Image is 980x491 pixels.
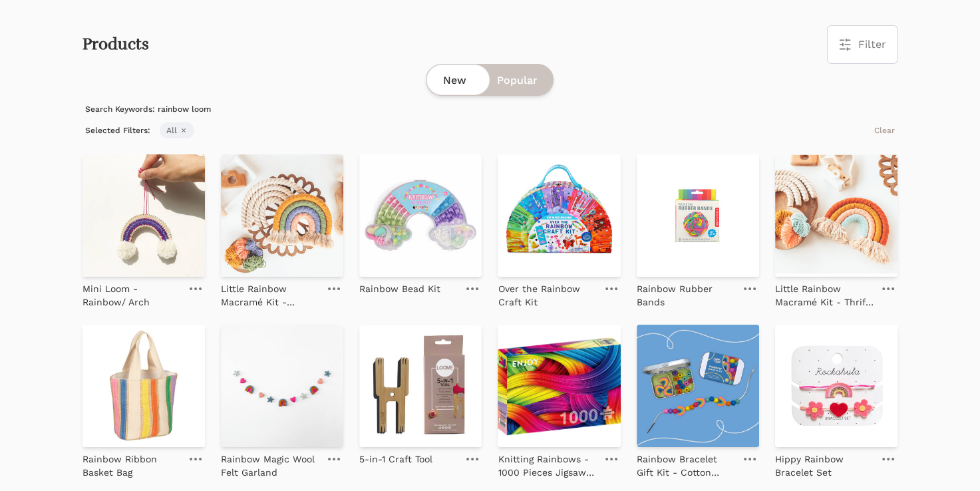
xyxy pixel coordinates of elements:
[858,37,886,53] span: Filter
[775,277,874,309] a: Little Rainbow Macramé Kit - Thrift Shop
[498,452,596,479] p: Knitting Rainbows - 1000 Pieces Jigsaw Puzzle
[775,452,874,479] p: Hippy Rainbow Bracelet Set
[221,277,319,309] a: Little Rainbow Macramé Kit - Marigold
[775,282,874,309] p: Little Rainbow Macramé Kit - Thrift Shop
[496,73,537,88] span: Popular
[221,325,343,447] img: Rainbow Magic Wool Felt Garland
[359,282,440,295] p: Rainbow Bead Kit
[221,452,319,479] p: Rainbow Magic Wool Felt Garland
[221,282,319,309] p: Little Rainbow Macramé Kit - Marigold
[775,325,898,447] img: Hippy Rainbow Bracelet Set
[82,122,153,138] span: Selected Filters:
[637,277,735,309] a: Rainbow Rubber Bands
[775,154,898,277] img: Little Rainbow Macramé Kit - Thrift Shop
[775,447,874,479] a: Hippy Rainbow Bracelet Set
[359,277,440,295] a: Rainbow Bead Kit
[637,325,759,447] img: Rainbow Bracelet Gift Kit - Cotton Twist
[359,325,482,447] img: 5-in-1 Craft Tool
[82,452,181,479] p: Rainbow Ribbon Basket Bag
[221,154,343,277] img: Little Rainbow Macramé Kit - Marigold
[828,26,897,63] button: Filter
[160,122,194,138] span: All
[637,447,735,479] a: Rainbow Bracelet Gift Kit - Cotton Twist
[359,447,432,466] a: 5-in-1 Craft Tool
[637,452,735,479] p: Rainbow Bracelet Gift Kit - Cotton Twist
[498,447,596,479] a: Knitting Rainbows - 1000 Pieces Jigsaw Puzzle
[82,101,898,117] p: Search Keywords: rainbow loom
[442,73,466,88] span: New
[221,447,319,479] a: Rainbow Magic Wool Felt Garland
[498,282,596,309] p: Over the Rainbow Craft Kit
[82,282,181,309] p: Mini Loom - Rainbow/ Arch
[498,154,620,277] img: Over the Rainbow Craft Kit
[82,277,181,309] a: Mini Loom - Rainbow/ Arch
[82,154,205,277] img: Mini Loom - Rainbow/ Arch
[498,277,596,309] a: Over the Rainbow Craft Kit
[82,447,181,479] a: Rainbow Ribbon Basket Bag
[82,35,149,54] h2: Products
[359,452,432,466] p: 5-in-1 Craft Tool
[637,282,735,309] p: Rainbow Rubber Bands
[359,154,482,277] img: Rainbow Bead Kit
[872,122,898,138] button: Clear
[637,154,759,277] img: Rainbow Rubber Bands
[498,325,620,447] img: Knitting Rainbows - 1000 Pieces Jigsaw Puzzle
[82,325,205,447] img: Rainbow Ribbon Basket Bag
